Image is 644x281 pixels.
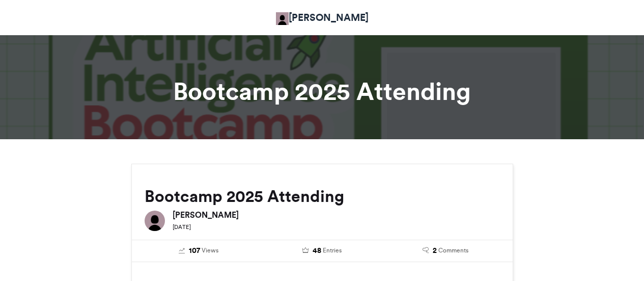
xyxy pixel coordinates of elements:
h2: Bootcamp 2025 Attending [145,187,500,206]
span: Entries [323,246,342,255]
small: [DATE] [173,223,191,231]
a: 2 Comments [391,245,500,257]
span: Comments [438,246,468,255]
span: 2 [433,245,437,257]
span: 107 [189,245,200,257]
a: 48 Entries [268,245,376,257]
a: [PERSON_NAME] [276,10,369,25]
span: Views [202,246,218,255]
img: Adetokunbo Adeyanju [145,211,165,231]
a: 107 Views [145,245,253,257]
img: Adetokunbo Adeyanju [276,12,289,25]
h6: [PERSON_NAME] [173,211,500,219]
h1: Bootcamp 2025 Attending [40,79,605,104]
span: 48 [313,245,321,257]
